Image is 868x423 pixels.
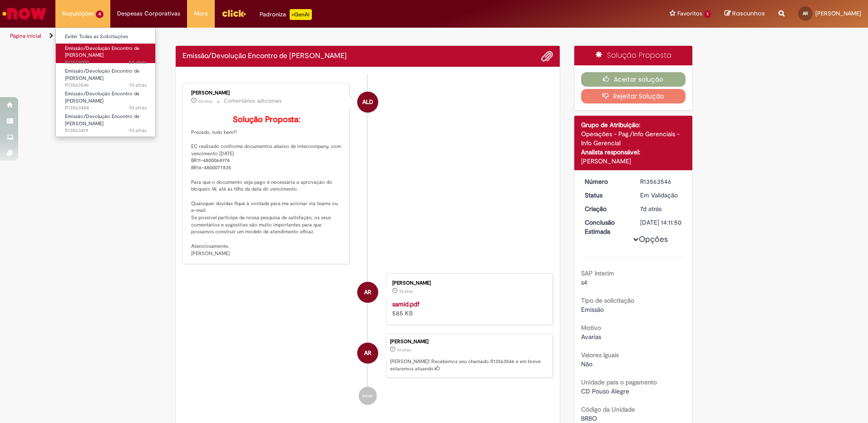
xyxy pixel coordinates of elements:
[362,91,373,113] span: ALD
[397,347,411,353] span: 7d atrás
[56,112,156,131] a: Aberto R13563419 : Emissão/Devolução Encontro de Contas Fornecedor
[640,191,682,200] div: Em Validação
[96,10,104,18] span: 4
[803,10,808,16] span: AR
[399,289,413,294] span: 7d atrás
[182,334,553,378] li: Anderson Henrique Dos Reis
[399,289,413,294] time: 24/09/2025 15:11:13
[62,9,94,18] span: Requisições
[198,98,212,104] span: 6d atrás
[56,89,156,108] a: Aberto R13563484 : Emissão/Devolução Encontro de Contas Fornecedor
[578,191,634,200] dt: Status
[581,157,686,166] div: [PERSON_NAME]
[581,351,619,359] b: Valores Iguais
[581,269,614,277] b: SAP Interim
[581,278,587,286] span: s4
[128,59,147,66] time: 26/09/2025 17:23:05
[581,129,686,148] div: Operações - Pag./Info Gerenciais - Info Gerencial
[65,59,147,66] span: R13572000
[581,89,686,103] button: Rejeitar Solução
[640,218,682,227] div: [DATE] 14:11:50
[581,72,686,87] button: Aceitar solução
[129,104,147,111] span: 7d atrás
[677,9,702,18] span: Favoritos
[640,205,661,213] time: 24/09/2025 15:11:46
[392,300,543,318] div: 585 KB
[581,324,601,332] b: Motivo
[725,10,765,18] a: Rascunhos
[194,9,208,18] span: More
[364,342,371,364] span: AR
[191,115,342,257] p: Prezado, tudo bem?! EC realizado conforme documentos abaixo de intercompany, com vencimento [DATE...
[390,339,548,344] div: [PERSON_NAME]
[65,113,139,127] span: Emissão/Devolução Encontro de [PERSON_NAME]
[581,378,657,386] b: Unidade para o pagamento
[390,358,548,372] p: [PERSON_NAME]! Recebemos seu chamado R13563546 e em breve estaremos atuando.
[129,127,147,134] span: 7d atrás
[578,204,634,213] dt: Criação
[815,10,861,17] span: [PERSON_NAME]
[578,177,634,186] dt: Número
[117,9,180,18] span: Despesas Corporativas
[182,52,347,60] h2: Emissão/Devolução Encontro de Contas Fornecedor Histórico de tíquete
[357,282,378,303] div: Anderson Henrique Dos Reis
[198,98,212,104] time: 25/09/2025 09:25:51
[56,32,156,42] a: Exibir Todas as Solicitações
[191,90,342,96] div: [PERSON_NAME]
[357,343,378,364] div: Anderson Henrique Dos Reis
[578,218,634,236] dt: Conclusão Estimada
[10,32,41,39] a: Página inicial
[128,59,147,66] span: 5d atrás
[581,305,604,314] span: Emissão
[65,127,147,134] span: R13563419
[1,5,48,23] img: ServiceNow
[364,281,371,303] span: AR
[129,82,147,89] span: 7d atrás
[581,360,592,368] span: Não
[574,46,693,65] div: Solução Proposta
[65,82,147,89] span: R13563546
[224,97,282,105] small: Comentários adicionais
[65,104,147,112] span: R13563484
[581,296,634,305] b: Tipo de solicitação
[129,82,147,89] time: 24/09/2025 15:11:48
[581,333,601,341] span: Avarias
[704,10,711,18] span: 1
[129,127,147,134] time: 24/09/2025 14:53:46
[581,387,629,395] span: CD Pouso Alegre
[541,50,553,62] button: Adicionar anexos
[397,347,411,353] time: 24/09/2025 15:11:46
[581,120,686,129] div: Grupo de Atribuição:
[65,45,139,59] span: Emissão/Devolução Encontro de [PERSON_NAME]
[290,9,312,20] p: +GenAi
[732,9,765,18] span: Rascunhos
[392,280,543,286] div: [PERSON_NAME]
[7,28,572,44] ul: Trilhas de página
[222,6,246,20] img: click_logo_yellow_360x200.png
[56,66,156,86] a: Aberto R13563546 : Emissão/Devolução Encontro de Contas Fornecedor
[260,9,312,20] div: Padroniza
[55,27,156,137] ul: Requisições
[640,205,661,213] span: 7d atrás
[640,204,682,213] div: 24/09/2025 15:11:46
[581,414,597,423] span: BRBO
[392,300,419,308] a: samid.pdf
[65,90,139,104] span: Emissão/Devolução Encontro de [PERSON_NAME]
[56,44,156,63] a: Aberto R13572000 : Emissão/Devolução Encontro de Contas Fornecedor
[65,68,139,82] span: Emissão/Devolução Encontro de [PERSON_NAME]
[581,148,686,157] div: Analista responsável:
[581,405,635,413] b: Código da Unidade
[129,104,147,111] time: 24/09/2025 15:02:02
[357,92,378,113] div: Andressa Luiza Da Silva
[182,74,553,414] ul: Histórico de tíquete
[233,114,300,125] b: Solução Proposta:
[640,177,682,186] div: R13563546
